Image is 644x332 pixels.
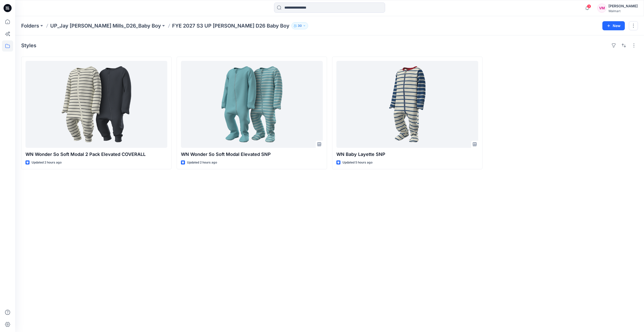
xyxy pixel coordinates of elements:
a: WN Wonder So Soft Modal 2 Pack Elevated COVERALL [25,61,167,148]
a: UP_Jay [PERSON_NAME] Mills_D26_Baby Boy [50,22,161,29]
span: 3 [587,4,591,8]
a: WN Baby Layette SNP [336,61,478,148]
p: WN Wonder So Soft Modal 2 Pack Elevated COVERALL [25,151,167,158]
h4: Styles [21,42,36,49]
p: Updated 2 hours ago [187,160,217,165]
a: WN Wonder So Soft Modal Elevated SNP [181,61,323,148]
div: VM [597,4,606,13]
p: Updated 2 hours ago [32,160,62,165]
p: FYE 2027 S3 UP [PERSON_NAME] D26 Baby Boy [172,22,289,29]
button: 30 [291,22,308,29]
p: WN Wonder So Soft Modal Elevated SNP [181,151,323,158]
div: [PERSON_NAME] [608,3,638,9]
p: Updated 5 hours ago [342,160,372,165]
div: Walmart [608,9,638,13]
button: New [602,21,625,30]
p: 30 [298,23,302,29]
p: WN Baby Layette SNP [336,151,478,158]
a: Folders [21,22,39,29]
